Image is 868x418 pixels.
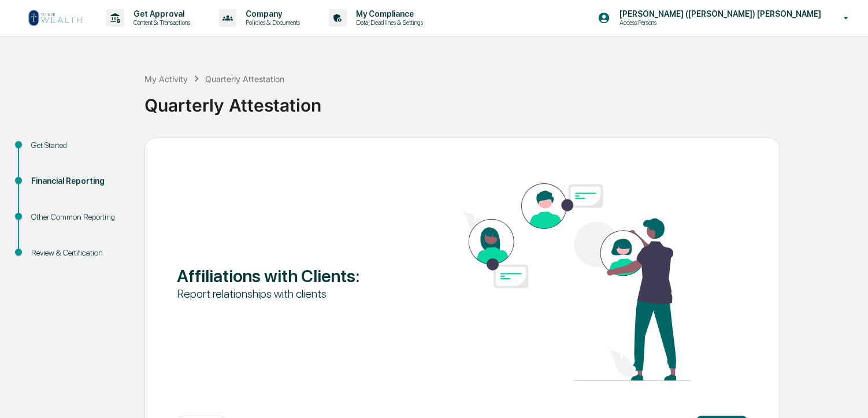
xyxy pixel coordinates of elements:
div: Affiliations with Clients : [177,265,405,286]
p: Company [236,9,306,19]
iframe: Open customer support [831,380,862,411]
div: Review & Certification [31,247,126,259]
div: Financial Reporting [31,175,126,187]
div: My Activity [144,74,188,84]
p: Data, Deadlines & Settings [347,19,429,27]
img: logo [28,9,83,27]
p: Policies & Documents [236,19,306,27]
p: My Compliance [347,9,429,19]
div: Quarterly Attestation [205,74,284,84]
p: Access Persons [610,19,724,27]
p: Content & Transactions [124,19,196,27]
p: [PERSON_NAME] ([PERSON_NAME]) [PERSON_NAME] [610,9,827,19]
div: Report relationships with clients [177,286,405,301]
div: Get Started [31,139,126,151]
p: Get Approval [124,9,196,19]
div: Quarterly Attestation [144,86,862,116]
img: Affiliations with Clients [462,183,691,381]
div: Other Common Reporting [31,211,126,223]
